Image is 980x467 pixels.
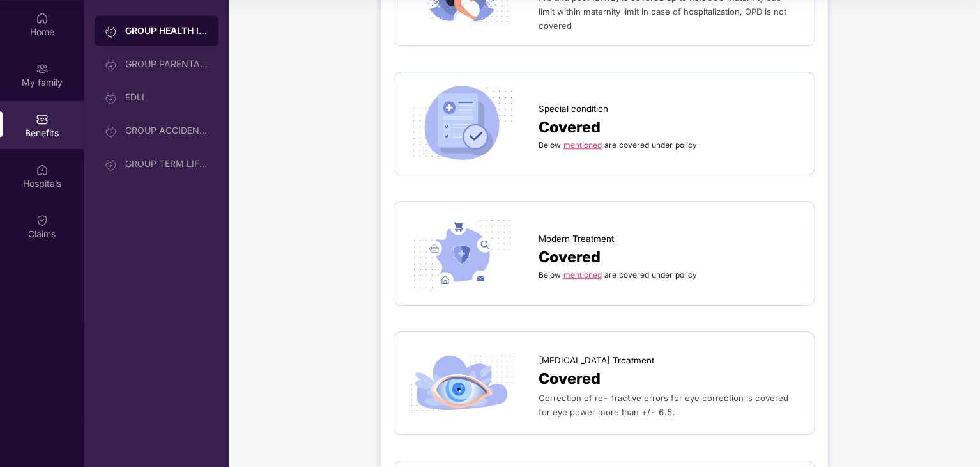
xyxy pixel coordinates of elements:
img: svg+xml;base64,PHN2ZyBpZD0iQ2xhaW0iIHhtbG5zPSJodHRwOi8vd3d3LnczLm9yZy8yMDAwL3N2ZyIgd2lkdGg9IjIwIi... [36,214,49,226]
span: [MEDICAL_DATA] Treatment [539,354,654,367]
img: icon [407,345,517,422]
img: svg+xml;base64,PHN2ZyB3aWR0aD0iMjAiIGhlaWdodD0iMjAiIHZpZXdCb3g9IjAgMCAyMCAyMCIgZmlsbD0ibm9uZSIgeG... [105,58,118,71]
span: policy [675,140,697,150]
img: svg+xml;base64,PHN2ZyB3aWR0aD0iMjAiIGhlaWdodD0iMjAiIHZpZXdCb3g9IjAgMCAyMCAyMCIgZmlsbD0ibm9uZSIgeG... [105,91,118,104]
span: Below [539,270,561,280]
span: under [652,140,673,150]
span: Covered [539,367,601,391]
span: covered [619,140,649,150]
a: mentioned [563,140,602,150]
img: svg+xml;base64,PHN2ZyBpZD0iSG9zcGl0YWxzIiB4bWxucz0iaHR0cDovL3d3dy53My5vcmcvMjAwMC9zdmciIHdpZHRoPS... [36,163,49,176]
div: GROUP HEALTH INSURANCE [125,24,208,37]
span: under [652,270,673,280]
span: Special condition [539,102,608,116]
img: svg+xml;base64,PHN2ZyB3aWR0aD0iMjAiIGhlaWdodD0iMjAiIHZpZXdCb3g9IjAgMCAyMCAyMCIgZmlsbD0ibm9uZSIgeG... [105,125,118,138]
img: svg+xml;base64,PHN2ZyB3aWR0aD0iMjAiIGhlaWdodD0iMjAiIHZpZXdCb3g9IjAgMCAyMCAyMCIgZmlsbD0ibm9uZSIgeG... [105,158,118,171]
span: Modern Treatment [539,232,614,246]
div: GROUP TERM LIFE INSURANCE [125,159,208,169]
img: svg+xml;base64,PHN2ZyB3aWR0aD0iMjAiIGhlaWdodD0iMjAiIHZpZXdCb3g9IjAgMCAyMCAyMCIgZmlsbD0ibm9uZSIgeG... [36,62,49,75]
span: are [604,140,616,150]
span: Covered [539,116,601,139]
span: are [604,270,616,280]
a: mentioned [563,270,602,280]
img: icon [407,85,517,162]
img: svg+xml;base64,PHN2ZyBpZD0iQmVuZWZpdHMiIHhtbG5zPSJodHRwOi8vd3d3LnczLm9yZy8yMDAwL3N2ZyIgd2lkdGg9Ij... [36,113,49,125]
span: Below [539,140,561,150]
img: svg+xml;base64,PHN2ZyBpZD0iSG9tZSIgeG1sbnM9Imh0dHA6Ly93d3cudzMub3JnLzIwMDAvc3ZnIiB3aWR0aD0iMjAiIG... [36,12,49,24]
div: GROUP PARENTAL POLICY [125,59,208,69]
span: Correction of re- fractive errors for eye correction is covered for eye power more than +/- 6.5. [539,393,788,417]
span: Covered [539,246,601,269]
span: policy [675,270,697,280]
img: svg+xml;base64,PHN2ZyB3aWR0aD0iMjAiIGhlaWdodD0iMjAiIHZpZXdCb3g9IjAgMCAyMCAyMCIgZmlsbD0ibm9uZSIgeG... [105,25,118,38]
div: EDLI [125,92,208,102]
img: icon [407,214,517,292]
div: GROUP ACCIDENTAL INSURANCE [125,125,208,136]
span: covered [619,270,649,280]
